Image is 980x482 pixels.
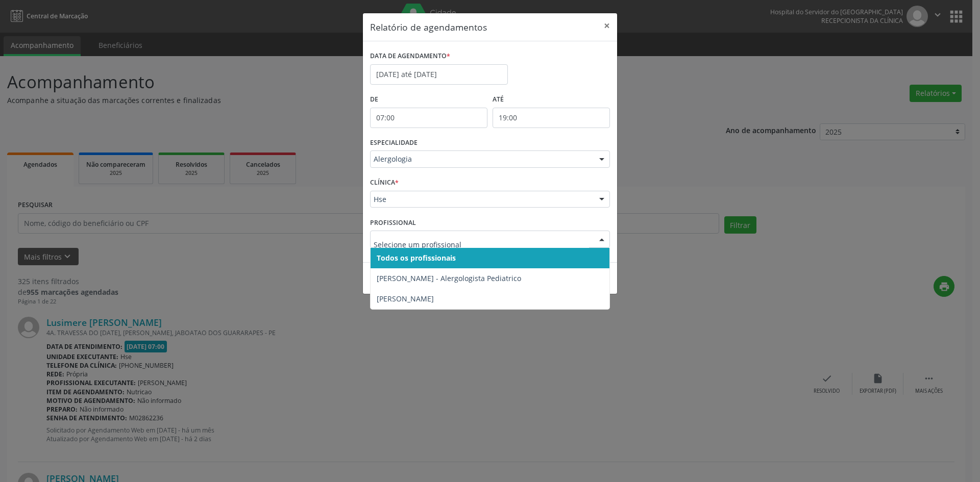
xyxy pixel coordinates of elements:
span: Todos os profissionais [377,253,456,263]
input: Selecione um profissional [374,234,589,255]
span: [PERSON_NAME] - Alergologista Pediatrico [377,273,521,283]
label: ATÉ [493,92,610,108]
label: De [370,92,487,108]
input: Selecione o horário inicial [370,108,487,128]
label: PROFISSIONAL [370,215,416,231]
input: Selecione o horário final [493,108,610,128]
label: ESPECIALIDADE [370,135,418,151]
input: Selecione uma data ou intervalo [370,64,508,85]
label: CLÍNICA [370,175,399,191]
h5: Relatório de agendamentos [370,20,487,34]
label: DATA DE AGENDAMENTO [370,48,450,64]
button: Close [597,13,617,38]
span: [PERSON_NAME] [377,294,434,303]
span: Alergologia [374,154,589,164]
span: Hse [374,194,589,205]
